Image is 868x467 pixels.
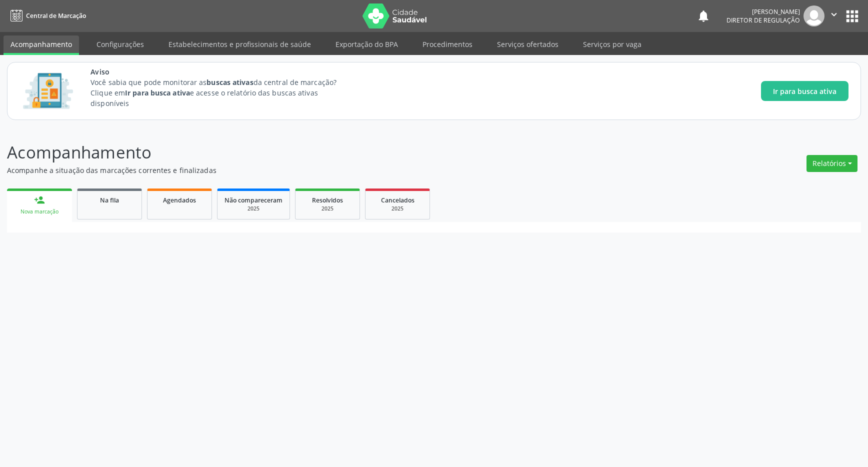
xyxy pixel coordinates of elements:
[828,9,839,20] i: 
[100,196,119,204] span: Na fila
[843,7,861,25] button: apps
[163,196,196,204] span: Agendados
[26,11,86,20] span: Central de Marcação
[19,68,76,113] img: Imagem de CalloutCard
[312,196,343,204] span: Resolvidos
[806,155,857,172] button: Relatórios
[224,205,282,212] div: 2025
[7,7,86,24] a: Central de Marcação
[90,77,355,108] p: Você sabia que pode monitorar as da central de marcação? Clique em e acesse o relatório das busca...
[773,86,836,96] span: Ir para busca ativa
[490,35,565,53] a: Serviços ofertados
[824,5,843,26] button: 
[372,205,422,212] div: 2025
[125,88,190,97] strong: Ir para busca ativa
[381,196,414,204] span: Cancelados
[7,165,605,175] p: Acompanhe a situação das marcações correntes e finalizadas
[34,194,45,205] div: person_add
[14,208,65,215] div: Nova marcação
[761,81,848,101] button: Ir para busca ativa
[90,66,355,77] span: Aviso
[415,35,479,53] a: Procedimentos
[7,140,605,165] p: Acompanhamento
[328,35,405,53] a: Exportação do BPA
[3,35,79,55] a: Acompanhamento
[206,77,253,87] strong: buscas ativas
[224,196,282,204] span: Não compareceram
[576,35,648,53] a: Serviços por vaga
[89,35,151,53] a: Configurações
[803,5,824,26] img: img
[161,35,318,53] a: Estabelecimentos e profissionais de saúde
[726,7,800,16] div: [PERSON_NAME]
[302,205,352,212] div: 2025
[726,16,800,24] span: Diretor de regulação
[696,9,710,23] button: notifications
